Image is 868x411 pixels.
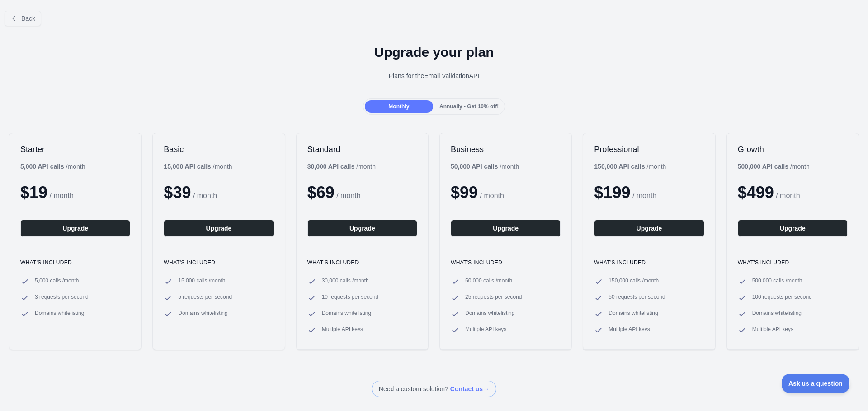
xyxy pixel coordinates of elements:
button: Upgrade [594,220,704,237]
button: Upgrade [307,220,417,237]
button: Upgrade [451,220,561,237]
iframe: Toggle Customer Support [782,374,850,393]
span: $ 199 [594,183,630,202]
span: / month [632,192,656,199]
span: / month [336,192,360,199]
span: / month [480,192,504,199]
span: $ 99 [451,183,478,202]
